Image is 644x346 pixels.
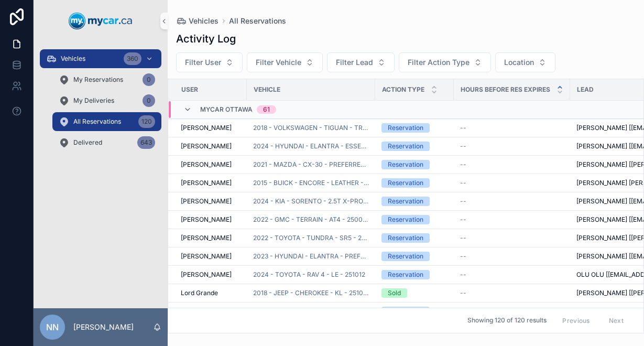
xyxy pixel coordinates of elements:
button: Select Button [327,52,395,72]
span: -- [460,197,466,206]
a: 2024 - KIA - SORENTO - 2.5T X-PRO W/BLACK INTERIOR - 250636 [253,197,369,206]
a: 2015 - BUICK - ENCORE - LEATHER - 250703 [253,179,369,187]
span: -- [460,234,466,242]
a: Delivered643 [52,133,161,152]
span: Filter User [185,57,221,68]
a: 2022 - GMC - TERRAIN - AT4 - 250098 [253,215,369,224]
button: Select Button [247,52,323,72]
span: -- [460,179,466,187]
span: Lord Grande [181,289,218,297]
div: 120 [138,115,155,128]
span: [PERSON_NAME] [181,160,232,169]
button: Select Button [176,52,243,72]
span: Vehicles [61,55,85,63]
span: -- [460,271,466,279]
span: -- [460,307,466,316]
span: Filter Lead [336,57,373,68]
span: -- [460,124,466,132]
span: User [181,85,198,94]
span: All Reservations [73,117,121,126]
div: Reservation [388,252,423,261]
div: Reservation [388,197,423,206]
div: Reservation [388,233,423,243]
a: All Reservations [229,16,286,26]
span: MyCar Ottawa [200,105,253,114]
span: Filter Action Type [408,57,470,68]
img: App logo [69,13,133,29]
span: -- [460,215,466,224]
span: Action Type [382,85,424,94]
a: 2022 - TOYOTA - TUNDRA - SR5 - 250930 [253,234,369,242]
span: [PERSON_NAME] [181,234,232,242]
span: NN [46,321,59,333]
span: -- [460,142,466,150]
div: 0 [143,73,155,86]
div: 643 [137,136,155,149]
a: Vehicles360 [40,49,161,68]
div: Reservation [388,142,423,151]
span: [PERSON_NAME] [181,142,232,150]
span: Hours Before Res Expires [461,85,550,94]
span: [PERSON_NAME] [181,307,232,316]
span: [PERSON_NAME] [181,197,232,206]
span: Vehicle [254,85,280,94]
div: Sold [388,288,401,298]
span: Delivered [73,138,102,147]
a: 2018 - VOLKSWAGEN - TIGUAN - TRENDLINE - 250439 [253,124,369,132]
div: Reservation [388,123,423,133]
p: [PERSON_NAME] [73,322,134,332]
a: 2024 - TOYOTA - RAV 4 - LE - 251012 [253,271,365,279]
div: Reservation [388,178,423,188]
a: All Reservations120 [52,112,161,131]
span: [PERSON_NAME] [181,215,232,224]
a: 2024 - HYUNDAI - ELANTRA - ESSENTIAL - 250653 [253,142,369,150]
span: Lead [577,85,594,94]
span: Filter Vehicle [256,57,301,68]
div: 360 [124,52,141,65]
span: [PERSON_NAME] [181,124,232,132]
span: [PERSON_NAME] [181,179,232,187]
span: My Deliveries [73,96,114,105]
span: Vehicles [189,16,219,26]
span: My Reservations [73,75,123,84]
div: Reservation [388,270,423,279]
div: scrollable content [34,42,168,166]
span: [PERSON_NAME] [181,271,232,279]
span: -- [460,160,466,169]
button: Select Button [399,52,491,72]
div: Reservation [388,160,423,169]
a: Vehicles [176,16,219,26]
span: [PERSON_NAME] [181,252,232,261]
a: My Deliveries0 [52,91,161,110]
div: 61 [263,105,270,114]
span: -- [460,252,466,261]
div: 0 [143,94,155,107]
div: Reservation [388,307,423,316]
a: 2018 - JEEP - CHEROKEE - KL - 251067 [253,289,369,297]
span: -- [460,289,466,297]
a: 2021 - MAZDA - CX-30 - PREFERRED PACKAGE - 250797 [253,160,369,169]
h1: Activity Log [176,31,236,46]
span: Showing 120 of 120 results [467,317,547,325]
span: Location [504,57,534,68]
a: My Reservations0 [52,70,161,89]
a: 2023 - HYUNDAI - ELANTRA - PREFERRED - 251086 [253,252,369,261]
button: Select Button [495,52,555,72]
a: 2022 - KIA - SORENTO - LX - 251079 [253,307,363,316]
div: Reservation [388,215,423,224]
